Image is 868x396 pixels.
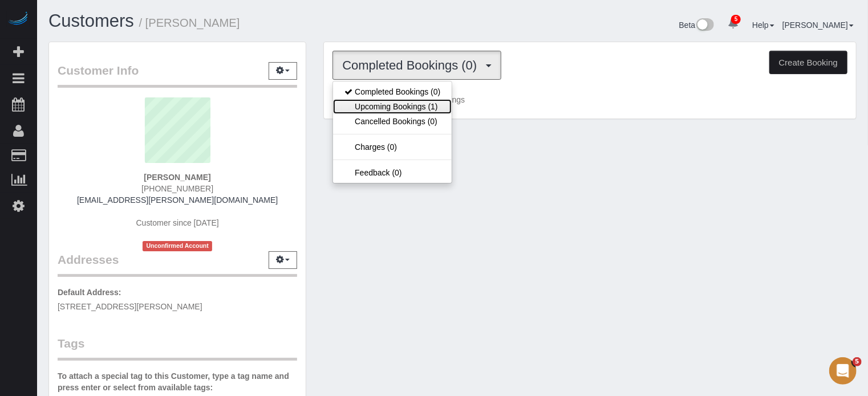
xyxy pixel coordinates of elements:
button: Completed Bookings (0) [332,51,501,80]
a: 5 [722,11,744,36]
button: Create Booking [769,51,847,75]
a: [EMAIL_ADDRESS][PERSON_NAME][DOMAIN_NAME] [77,195,278,205]
iframe: Intercom live chat [829,357,857,385]
a: Customers [48,11,134,31]
strong: [PERSON_NAME] [144,173,210,182]
small: / [PERSON_NAME] [139,17,240,29]
img: New interface [695,18,714,33]
legend: Tags [58,335,297,361]
span: 5 [853,357,862,366]
a: Beta [679,21,715,30]
span: Completed Bookings (0) [342,58,482,72]
legend: Customer Info [58,62,297,88]
img: Automaid Logo [7,11,30,27]
a: Cancelled Bookings (0) [333,114,452,129]
a: Charges (0) [333,140,452,154]
a: Completed Bookings (0) [333,84,452,99]
span: 5 [731,15,741,24]
a: Help [752,21,774,30]
a: [PERSON_NAME] [782,21,854,30]
p: Customer has 0 Completed Bookings [332,94,847,105]
a: Upcoming Bookings (1) [333,99,452,114]
label: Default Address: [58,287,121,298]
span: Unconfirmed Account [143,241,212,251]
span: [PHONE_NUMBER] [141,184,213,193]
span: [STREET_ADDRESS][PERSON_NAME] [58,302,202,311]
a: Feedback (0) [333,165,452,180]
span: Customer since [DATE] [136,218,219,227]
label: To attach a special tag to this Customer, type a tag name and press enter or select from availabl... [58,370,297,393]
